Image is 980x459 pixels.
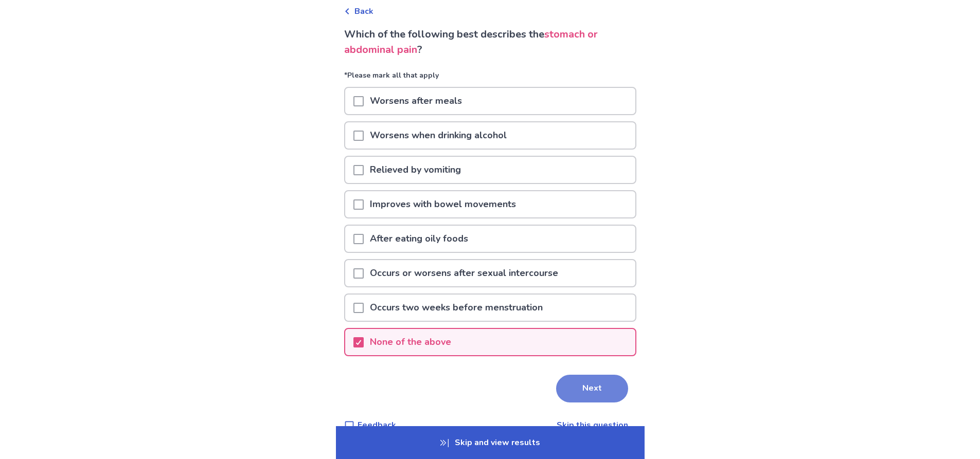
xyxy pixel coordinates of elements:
span: Back [354,5,373,17]
p: Skip and view results [336,426,645,459]
a: Skip this question [557,419,628,431]
p: Worsens after meals [364,88,468,114]
a: Feedback [344,419,396,431]
p: Worsens when drinking alcohol [364,122,513,149]
p: None of the above [364,329,457,355]
p: Occurs or worsens after sexual intercourse [364,260,564,286]
p: Relieved by vomiting [364,157,467,183]
p: Which of the following best describes the ? [344,27,636,58]
p: Occurs two weeks before menstruation [364,295,549,321]
p: *Please mark all that apply [344,70,636,87]
p: Feedback [358,419,396,431]
button: Next [556,375,628,402]
p: Improves with bowel movements [364,191,522,217]
p: After eating oily foods [364,226,474,252]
